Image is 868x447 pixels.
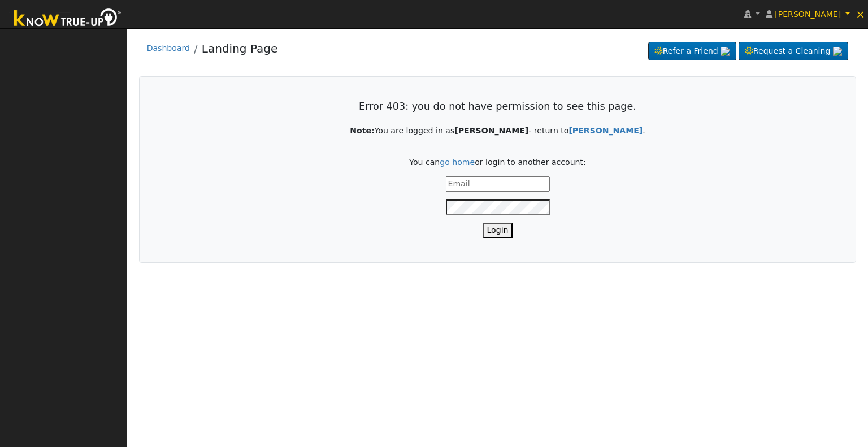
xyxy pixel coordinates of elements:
[739,42,848,61] a: Request a Cleaning
[147,44,190,53] a: Dashboard
[775,10,841,19] span: [PERSON_NAME]
[648,42,736,61] a: Refer a Friend
[163,101,832,112] h3: Error 403: you do not have permission to see this page.
[568,126,643,135] strong: [PERSON_NAME]
[721,47,730,56] img: retrieve
[440,158,475,167] a: go home
[454,126,528,135] strong: [PERSON_NAME]
[190,40,277,63] li: Landing Page
[568,126,643,135] a: Back to User
[483,223,513,238] button: Login
[856,7,865,21] span: ×
[163,157,832,168] p: You can or login to another account:
[8,6,127,32] img: Know True-Up
[446,176,550,192] input: Email
[350,126,374,135] strong: Note:
[163,125,832,137] p: You are logged in as - return to .
[833,47,842,56] img: retrieve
